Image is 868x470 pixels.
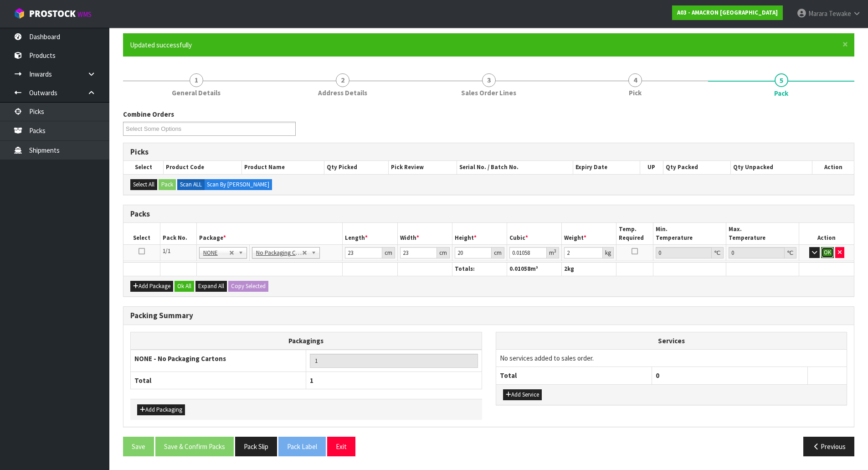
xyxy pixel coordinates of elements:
[327,437,355,456] button: Exit
[482,73,496,87] span: 3
[397,223,452,244] th: Width
[656,371,659,380] span: 0
[509,265,530,273] span: 0.01058
[653,262,726,275] th: Min. Temperature
[228,281,268,292] button: Copy Selected
[198,282,224,290] span: Expand All
[616,223,653,244] th: Temp. Required
[775,73,788,87] span: 5
[457,161,573,174] th: Serial No. / Batch No.
[177,179,205,190] label: Scan ALL
[603,247,614,258] div: kg
[672,5,783,20] a: A03 - AMACRON [GEOGRAPHIC_DATA]
[547,247,559,258] div: m
[131,332,482,350] th: Packagings
[573,161,640,174] th: Expiry Date
[336,73,349,87] span: 2
[496,332,847,350] th: Services
[628,73,642,87] span: 4
[812,161,854,174] th: Action
[842,38,848,51] span: ×
[799,262,854,275] th: Action
[196,223,343,244] th: Package
[452,263,507,276] th: Totals:
[507,262,562,275] th: Expiry Date
[492,247,504,258] div: cm
[310,376,313,385] span: 1
[461,88,516,98] span: Sales Order Lines
[629,88,642,98] span: Pick
[437,247,450,258] div: cm
[134,354,226,363] strong: NONE - No Packaging Cartons
[562,223,616,244] th: Weight
[726,223,799,244] th: Max. Temperature
[324,161,389,174] th: Qty Picked
[640,161,663,174] th: UP
[278,437,326,456] button: Pack Label
[821,247,834,258] button: OK
[503,389,542,400] button: Add Service
[507,223,562,244] th: Cubic
[562,262,616,275] th: Qty Packed
[123,109,174,119] label: Combine Orders
[382,247,395,258] div: cm
[677,9,778,16] strong: A03 - AMACRON [GEOGRAPHIC_DATA]
[130,41,192,49] span: Updated successfully
[389,161,457,174] th: Pick Review
[616,262,653,275] th: DG Class
[726,262,799,275] th: Max. Temperature
[130,179,157,190] button: Select All
[137,404,185,415] button: Add Packaging
[799,223,854,244] th: Action
[507,263,562,276] th: m³
[256,248,302,258] span: No Packaging Cartons
[130,148,847,156] h3: Picks
[159,179,176,190] button: Pack
[190,73,203,87] span: 1
[204,179,272,190] label: Scan By [PERSON_NAME]
[123,103,854,463] span: Pack
[343,223,397,244] th: Length
[155,437,234,456] button: Save & Confirm Packs
[123,161,164,174] th: Select
[29,8,76,20] span: ProStock
[163,247,170,255] span: 1/1
[235,437,277,456] button: Pack Slip
[203,248,229,258] span: NONE
[242,161,324,174] th: Product Name
[397,262,507,275] th: Serial No. / Batch No.
[808,9,827,18] span: Marara
[712,247,724,258] div: ℃
[730,161,812,174] th: Qty Unpacked
[172,88,221,98] span: General Details
[270,262,398,275] th: Name
[131,372,306,389] th: Total
[564,265,567,273] span: 2
[318,88,367,98] span: Address Details
[496,367,652,384] th: Total
[164,161,242,174] th: Product Code
[123,262,196,275] th: #
[77,10,92,19] small: WMS
[123,223,160,244] th: Select
[14,8,25,19] img: cube-alt.png
[785,247,796,258] div: ℃
[829,9,851,18] span: Tewake
[175,281,194,292] button: Ok All
[562,263,616,276] th: kg
[196,262,269,275] th: Code
[653,223,726,244] th: Min. Temperature
[160,223,196,244] th: Pack No.
[663,161,730,174] th: Qty Packed
[554,248,556,254] sup: 3
[195,281,227,292] button: Expand All
[123,437,154,456] button: Save
[803,437,854,456] button: Previous
[130,311,847,320] h3: Packing Summary
[130,281,173,292] button: Add Package
[130,210,847,218] h3: Packs
[496,349,847,367] td: No services added to sales order.
[452,223,507,244] th: Height
[774,88,788,98] span: Pack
